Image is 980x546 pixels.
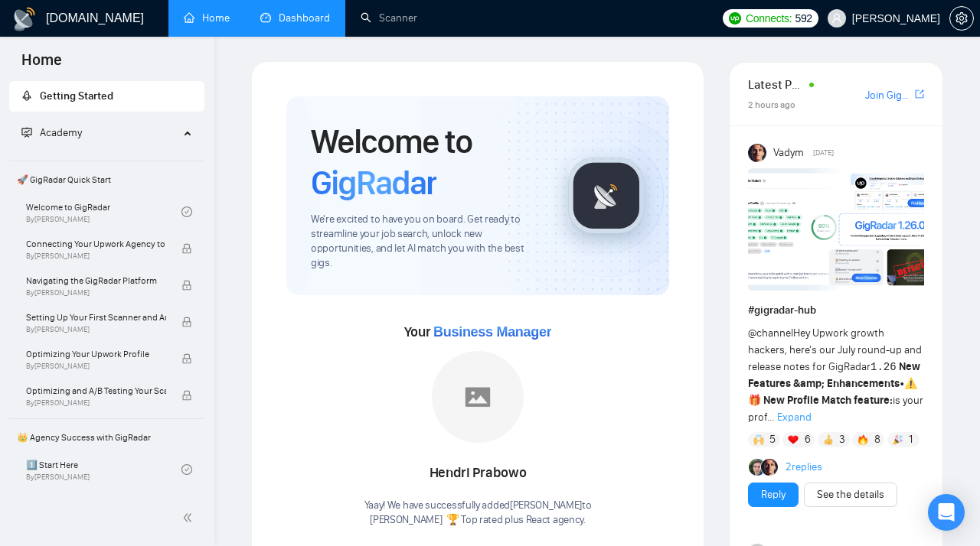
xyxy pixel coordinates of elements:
[26,383,166,398] span: Optimizing and A/B Testing Your Scanner for Better Results
[181,243,192,254] span: lock
[748,327,793,340] span: @channel
[404,323,552,340] span: Your
[804,483,897,507] button: See the details
[746,10,792,27] span: Connects:
[748,327,923,424] span: Hey Upwork growth hackers, here's our July round-up and release notes for GigRadar • is your prof...
[184,11,230,24] a: homeHome
[865,87,912,104] a: Join GigRadar Slack Community
[761,486,786,503] a: Reply
[748,144,766,162] img: Vadym
[361,11,417,24] a: searchScanner
[729,12,741,24] img: upwork-logo.png
[181,206,192,217] span: check-circle
[9,81,204,112] li: Getting Started
[26,310,166,325] span: Setting Up Your First Scanner and Auto-Bidder
[26,236,166,252] span: Connecting Your Upwork Agency to GigRadar
[21,127,32,138] span: fund-projection-screen
[748,394,761,407] span: 🎁
[949,12,974,24] a: setting
[40,126,82,139] span: Academy
[260,11,330,24] a: dashboardDashboard
[893,434,903,445] img: 🎉
[823,434,834,445] img: 👍
[915,88,924,100] span: export
[9,49,74,81] span: Home
[26,288,166,297] span: By [PERSON_NAME]
[786,460,822,475] a: 2replies
[181,464,192,475] span: check-circle
[11,422,203,453] span: 👑 Agency Success with GigRadar
[12,7,37,31] img: logo
[26,252,166,261] span: By [PERSON_NAME]
[26,453,181,486] a: 1️⃣ Start HereBy[PERSON_NAME]
[769,432,776,447] span: 5
[311,162,436,203] span: GigRadar
[753,434,764,445] img: 🙌
[26,195,181,229] a: Welcome to GigRadarBy[PERSON_NAME]
[40,89,113,102] span: Getting Started
[364,460,592,486] div: Hendri Prabowo
[21,126,82,139] span: Academy
[433,324,551,340] span: Business Manager
[181,390,192,401] span: lock
[181,280,192,291] span: lock
[795,10,812,27] span: 592
[949,6,974,31] button: setting
[432,351,524,443] img: placeholder.png
[364,499,592,528] div: Yaay! We have successfully added [PERSON_NAME] to
[748,99,795,110] span: 2 hours ago
[11,164,203,195] span: 🚀 GigRadar Quick Start
[817,486,884,503] a: See the details
[749,459,766,476] img: Alex B
[26,346,166,362] span: Optimizing Your Upwork Profile
[909,432,913,447] span: 1
[813,146,834,160] span: [DATE]
[773,145,804,161] span: Vadym
[871,361,897,373] code: 1.26
[748,302,924,319] h1: # gigradar-hub
[915,87,924,102] a: export
[26,325,166,334] span: By [PERSON_NAME]
[364,513,592,528] p: [PERSON_NAME] 🏆 Top rated plus React agency .
[763,394,893,407] strong: New Profile Match feature:
[21,90,32,101] span: rocket
[777,411,812,424] span: Expand
[568,158,645,234] img: gigradar-logo.png
[904,377,917,390] span: ⚠️
[181,353,192,364] span: lock
[311,213,544,271] span: We're excited to have you on board. Get ready to streamline your job search, unlock new opportuni...
[788,434,799,445] img: ❤️
[857,434,868,445] img: 🔥
[805,432,811,447] span: 6
[26,398,166,408] span: By [PERSON_NAME]
[928,494,965,531] div: Open Intercom Messenger
[874,432,880,447] span: 8
[748,75,805,94] span: Latest Posts from the GigRadar Community
[182,510,198,525] span: double-left
[26,362,166,371] span: By [PERSON_NAME]
[748,168,932,291] img: F09AC4U7ATU-image.png
[839,432,845,447] span: 3
[748,483,799,507] button: Reply
[311,121,544,203] h1: Welcome to
[950,12,973,24] span: setting
[181,317,192,327] span: lock
[831,13,842,24] span: user
[26,273,166,288] span: Navigating the GigRadar Platform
